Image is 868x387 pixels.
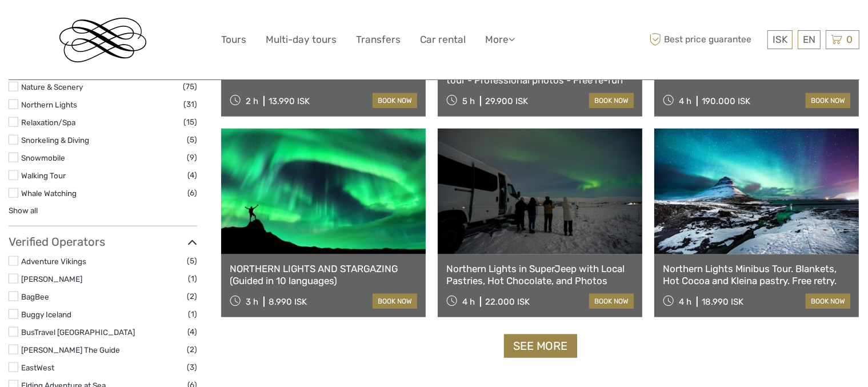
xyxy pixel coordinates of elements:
[187,186,197,200] span: (6)
[485,96,528,106] div: 29.900 ISK
[246,96,258,106] span: 2 h
[187,169,197,182] span: (4)
[647,30,765,49] span: Best price guarantee
[21,153,65,162] a: Snowmobile
[806,93,850,108] a: book now
[420,31,466,48] a: Car rental
[21,118,75,127] a: Relaxation/Spa
[21,274,82,284] a: [PERSON_NAME]
[373,93,417,108] a: book now
[21,345,120,354] a: [PERSON_NAME] The Guide
[356,31,401,48] a: Transfers
[187,325,197,338] span: (4)
[702,297,743,307] div: 18.990 ISK
[187,254,197,268] span: (5)
[798,30,821,49] div: EN
[21,100,77,109] a: Northern Lights
[187,343,197,356] span: (2)
[266,31,337,48] a: Multi-day tours
[269,297,307,307] div: 8.990 ISK
[16,20,129,29] p: We're away right now. Please check back later!
[21,363,54,372] a: EastWest
[485,31,515,48] a: More
[21,310,71,319] a: Buggy Iceland
[188,308,197,321] span: (1)
[21,189,77,198] a: Whale Watching
[462,297,475,307] span: 4 h
[21,257,86,266] a: Adventure Vikings
[373,294,417,309] a: book now
[446,263,634,286] a: Northern Lights in SuperJeep with Local Pastries, Hot Chocolate, and Photos
[504,334,577,358] a: See more
[21,292,49,301] a: BagBee
[702,96,750,106] div: 190.000 ISK
[663,263,850,286] a: Northern Lights Minibus Tour. Blankets, Hot Cocoa and Kleina pastry. Free retry.
[187,133,197,146] span: (5)
[21,135,89,145] a: Snorkeling & Diving
[9,235,197,249] h3: Verified Operators
[21,82,83,91] a: Nature & Scenery
[59,18,146,62] img: Reykjavik Residence
[230,263,417,286] a: NORTHERN LIGHTS AND STARGAZING (Guided in 10 languages)
[679,297,691,307] span: 4 h
[485,297,530,307] div: 22.000 ISK
[806,294,850,309] a: book now
[188,272,197,285] span: (1)
[269,96,310,106] div: 13.990 ISK
[187,151,197,164] span: (9)
[183,98,197,111] span: (31)
[221,31,246,48] a: Tours
[21,328,135,337] a: BusTravel [GEOGRAPHIC_DATA]
[589,294,634,309] a: book now
[183,80,197,93] span: (75)
[183,115,197,129] span: (15)
[462,96,475,106] span: 5 h
[845,34,854,45] span: 0
[773,34,787,45] span: ISK
[21,171,66,180] a: Walking Tour
[589,93,634,108] a: book now
[679,96,691,106] span: 4 h
[9,206,38,215] a: Show all
[187,361,197,374] span: (3)
[187,290,197,303] span: (2)
[131,18,145,31] button: Open LiveChat chat widget
[246,297,258,307] span: 3 h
